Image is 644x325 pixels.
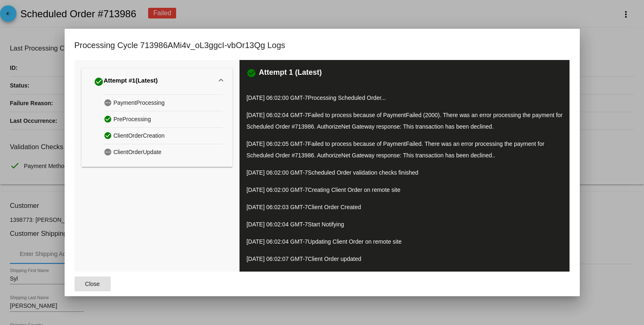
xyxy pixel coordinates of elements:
p: [DATE] 06:02:04 GMT-7 [246,219,563,230]
span: Updating Client Order on remote site [308,238,402,245]
span: ClientOrderCreation [114,129,165,142]
span: Start Notifying [308,221,344,228]
mat-icon: pending [104,97,114,108]
div: Attempt #1 [94,75,158,88]
span: Close [85,281,100,287]
mat-icon: check_circle [94,77,104,87]
h3: Attempt 1 (Latest) [259,68,322,78]
mat-icon: check_circle [104,129,114,141]
span: ClientOrderUpdate [114,146,162,159]
p: [DATE] 06:02:00 GMT-7 [246,92,563,104]
mat-icon: pending [104,146,114,158]
h1: Processing Cycle 713986AMi4v_oL3ggcI-vbOr13Qg Logs [74,39,286,52]
p: [DATE] 06:02:03 GMT-7 [246,201,563,213]
span: Client Order Created [308,204,361,210]
p: [DATE] 06:02:00 GMT-7 [246,167,563,178]
p: [DATE] 06:02:07 GMT-7 [246,253,563,265]
span: Scheduled Order validation checks finished [308,169,418,176]
span: Failed to process because of PaymentFailed (2000). There was an error processing the payment for ... [246,112,563,130]
span: PaymentProcessing [114,97,165,109]
p: [DATE] 06:02:04 GMT-7 [246,109,563,132]
button: Close dialog [74,277,111,291]
mat-expansion-panel-header: Attempt #1(Latest) [81,68,232,95]
p: [DATE] 06:02:07 GMT-7 [246,270,563,282]
div: Attempt #1(Latest) [81,95,232,166]
mat-icon: check_circle [246,68,256,78]
p: [DATE] 06:02:05 GMT-7 [246,138,563,161]
p: [DATE] 06:02:00 GMT-7 [246,184,563,196]
span: PreProcessing [114,113,151,126]
span: Creating Client Order on remote site [308,187,400,193]
mat-icon: check_circle [104,113,114,125]
p: [DATE] 06:02:04 GMT-7 [246,236,563,247]
span: Failed to process because of PaymentFailed. There was an error processing the payment for Schedul... [246,141,544,159]
span: Processing Scheduled Order... [308,95,386,101]
span: Client Order updated [308,256,361,262]
span: (Latest) [135,77,158,87]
